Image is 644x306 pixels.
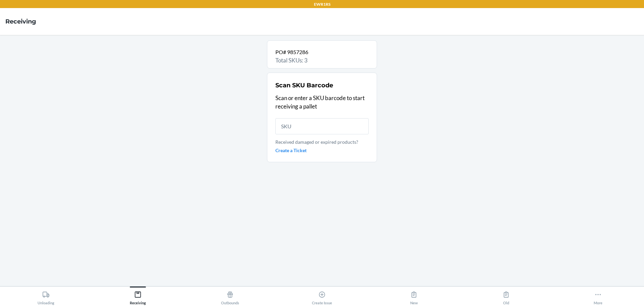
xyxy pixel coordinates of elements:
[460,287,552,305] button: Old
[275,94,369,111] p: Scan or enter a SKU barcode to start receiving a pallet
[276,287,368,305] button: Create Issue
[221,288,239,305] div: Outbounds
[275,147,369,154] a: Create a Ticket
[594,288,602,305] div: More
[5,17,36,26] h4: Receiving
[552,287,644,305] button: More
[502,288,510,305] div: Old
[275,138,369,145] p: Received damaged or expired products?
[92,287,184,305] button: Receiving
[410,288,418,305] div: New
[275,81,333,90] h2: Scan SKU Barcode
[275,118,369,134] input: SKU
[38,288,54,305] div: Unloading
[275,56,369,65] p: Total SKUs: 3
[314,1,330,7] p: EWR1RS
[312,288,332,305] div: Create Issue
[275,48,369,56] p: PO# 9857286
[184,287,276,305] button: Outbounds
[368,287,460,305] button: New
[130,288,146,305] div: Receiving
